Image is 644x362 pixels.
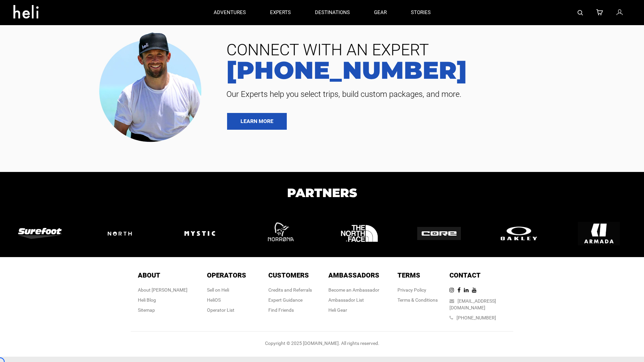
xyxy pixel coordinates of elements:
img: logo [497,225,541,242]
div: Sell on Heli [207,287,246,293]
a: [PHONE_NUMBER] [221,58,634,82]
span: About [138,271,160,279]
p: adventures [214,9,246,16]
a: Credits and Referrals [268,287,312,293]
span: Customers [268,271,309,279]
a: Heli Blog [138,297,156,303]
a: HeliOS [207,297,221,303]
a: Privacy Policy [397,287,426,293]
a: [PHONE_NUMBER] [457,315,496,320]
div: About [PERSON_NAME] [138,287,187,293]
div: Sitemap [138,307,187,313]
a: [EMAIL_ADDRESS][DOMAIN_NAME] [449,298,496,310]
img: logo [179,213,221,254]
a: LEARN MORE [227,113,287,130]
div: Find Friends [268,307,312,313]
p: destinations [315,9,350,16]
a: Become an Ambassador [328,287,379,293]
img: logo [98,222,142,245]
a: Terms & Conditions [397,297,438,303]
div: Operator List [207,307,246,313]
span: Contact [449,271,481,279]
p: experts [270,9,291,16]
img: logo [338,213,380,254]
img: search-bar-icon.svg [578,10,583,15]
div: Copyright © 2025 [DOMAIN_NAME]. All rights reserved. [131,340,513,347]
span: Ambassadors [328,271,379,279]
img: logo [578,213,620,254]
a: Heli Gear [328,307,347,313]
span: Our Experts help you select trips, build custom packages, and more. [221,89,634,100]
img: logo [417,227,461,240]
span: CONNECT WITH AN EXPERT [221,42,634,58]
span: Operators [207,271,246,279]
span: Terms [397,271,420,279]
a: Expert Guidance [268,297,303,303]
div: Ambassador List [328,297,379,303]
img: logo [259,213,301,254]
img: logo [18,228,62,239]
img: contact our team [94,27,211,145]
